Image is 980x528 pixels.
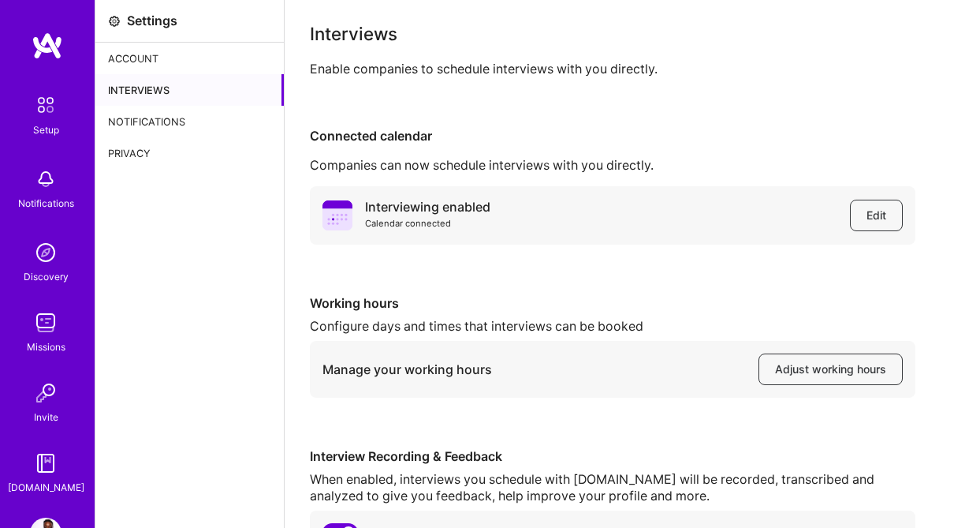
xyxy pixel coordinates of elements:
img: guide book [30,447,61,479]
div: Account [95,43,284,74]
button: Edit [850,200,903,231]
div: Invite [34,409,58,425]
div: Interviews [95,74,284,106]
div: Working hours [310,295,915,312]
div: Interviewing enabled [365,199,490,215]
img: teamwork [30,307,61,339]
img: bell [30,163,61,195]
span: Adjust working hours [775,361,886,377]
div: Notifications [18,195,74,212]
img: setup [29,88,62,122]
div: Enable companies to schedule interviews with you directly. [310,61,955,77]
div: [DOMAIN_NAME] [8,479,84,496]
img: discovery [30,237,61,268]
div: Settings [127,13,177,29]
div: Connected calendar [310,128,955,144]
div: Interview Recording & Feedback [310,448,915,465]
div: Setup [33,122,59,138]
img: Invite [30,377,61,409]
div: Calendar connected [365,215,490,232]
i: icon PurpleCalendar [322,200,352,230]
div: When enabled, interviews you schedule with [DOMAIN_NAME] will be recorded, transcribed and analyz... [310,471,915,504]
div: Discovery [24,268,69,285]
div: Missions [27,339,65,355]
div: Companies can now schedule interviews with you directly. [310,157,955,174]
i: icon Settings [108,15,121,28]
div: Manage your working hours [322,361,492,378]
div: Configure days and times that interviews can be booked [310,318,915,335]
div: Privacy [95,137,284,169]
div: Notifications [95,106,284,137]
span: Edit [866,208,886,223]
div: Interviews [310,25,955,42]
button: Adjust working hours [758,354,903,385]
img: logo [32,32,63,60]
